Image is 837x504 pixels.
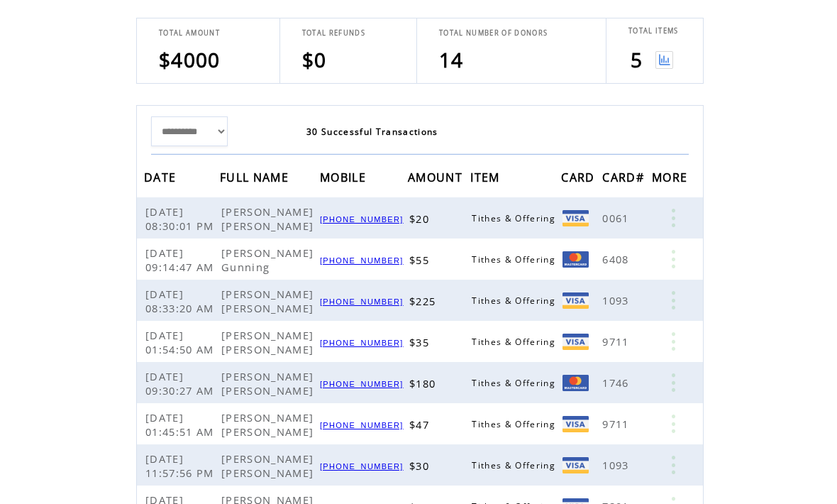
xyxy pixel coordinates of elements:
img: Visa [562,334,589,351]
a: [PHONE_NUMBER] [320,380,404,389]
span: $180 [409,377,439,391]
span: DATE [144,167,179,193]
a: [PHONE_NUMBER] [320,463,404,471]
img: Visa [562,417,589,433]
span: FULL NAME [220,167,292,193]
span: ITEM [470,167,503,193]
span: TOTAL REFUNDS [302,29,365,38]
span: 9711 [602,335,632,349]
span: [DATE] 01:54:50 AM [145,329,218,357]
span: 30 Successful Transactions [306,126,438,138]
span: $225 [409,295,439,309]
span: [DATE] 09:30:27 AM [145,370,218,398]
img: Visa [562,293,589,309]
a: AMOUNT [408,173,466,182]
a: [PHONE_NUMBER] [320,216,404,224]
a: [PHONE_NUMBER] [320,422,404,430]
span: AMOUNT [408,167,466,193]
span: $55 [409,253,433,268]
span: Tithes & Offering [472,460,559,472]
span: 1093 [602,459,632,473]
span: 1746 [602,376,632,390]
span: [PERSON_NAME] [PERSON_NAME] [221,205,317,234]
span: 0061 [602,212,632,226]
span: [DATE] 08:30:01 PM [145,205,218,234]
span: [PERSON_NAME] Gunning [221,246,314,275]
span: [PERSON_NAME] [PERSON_NAME] [221,452,317,481]
span: TOTAL AMOUNT [159,29,220,38]
a: [PHONE_NUMBER] [320,298,404,307]
span: 14 [439,47,464,74]
span: 5 [631,47,643,74]
a: [PHONE_NUMBER] [320,257,404,265]
span: TOTAL NUMBER OF DONORS [439,29,548,38]
span: Tithes & Offering [472,378,559,390]
span: $0 [302,47,327,74]
span: Tithes & Offering [472,336,559,349]
span: $30 [409,459,433,473]
img: Mastercard [562,252,589,268]
a: CARD [561,173,598,182]
span: TOTAL ITEMS [628,27,679,36]
span: [PERSON_NAME] [PERSON_NAME] [221,370,317,398]
span: $20 [409,212,433,226]
span: Tithes & Offering [472,419,559,431]
span: CARD# [602,167,648,193]
a: ITEM [470,173,503,182]
span: 1093 [602,294,632,308]
span: Tithes & Offering [472,213,559,225]
span: 6408 [602,253,632,267]
a: CARD# [602,173,648,182]
span: [PERSON_NAME] [PERSON_NAME] [221,287,317,316]
span: 9711 [602,417,632,432]
span: CARD [561,167,598,193]
img: View graph [655,52,673,70]
span: Tithes & Offering [472,295,559,307]
span: MORE [652,167,691,193]
span: [DATE] 08:33:20 AM [145,287,218,316]
img: Visa [562,458,589,474]
span: MOBILE [320,167,370,193]
img: Mastercard [562,376,589,392]
span: $4000 [159,47,221,74]
span: Tithes & Offering [472,254,559,266]
span: $35 [409,336,433,350]
span: [PERSON_NAME] [PERSON_NAME] [221,411,317,439]
span: $47 [409,418,433,432]
span: [DATE] 09:14:47 AM [145,246,218,275]
img: Visa [562,211,589,227]
a: DATE [144,173,179,182]
span: [PERSON_NAME] [PERSON_NAME] [221,329,317,357]
a: [PHONE_NUMBER] [320,339,404,348]
a: FULL NAME [220,173,292,182]
span: [DATE] 01:45:51 AM [145,411,218,439]
span: [DATE] 11:57:56 PM [145,452,218,481]
a: MOBILE [320,173,370,182]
